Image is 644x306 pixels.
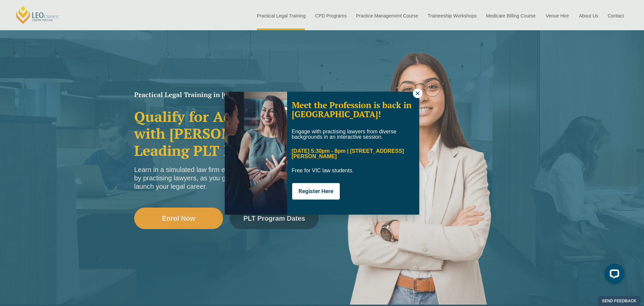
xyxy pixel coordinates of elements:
span: Engage with practising lawyers from diverse backgrounds in an interactive session. [292,129,396,140]
iframe: LiveChat chat widget [599,261,627,289]
span: Meet the Profession is back in [GEOGRAPHIC_DATA]! [292,99,412,120]
img: Soph-popup.JPG [225,92,287,215]
button: Register Here [292,183,340,200]
span: [DATE] 5:30pm - 8pm | [STREET_ADDRESS][PERSON_NAME] [292,148,404,159]
span: Free for VIC law students. [292,168,354,173]
button: Close [413,89,422,98]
